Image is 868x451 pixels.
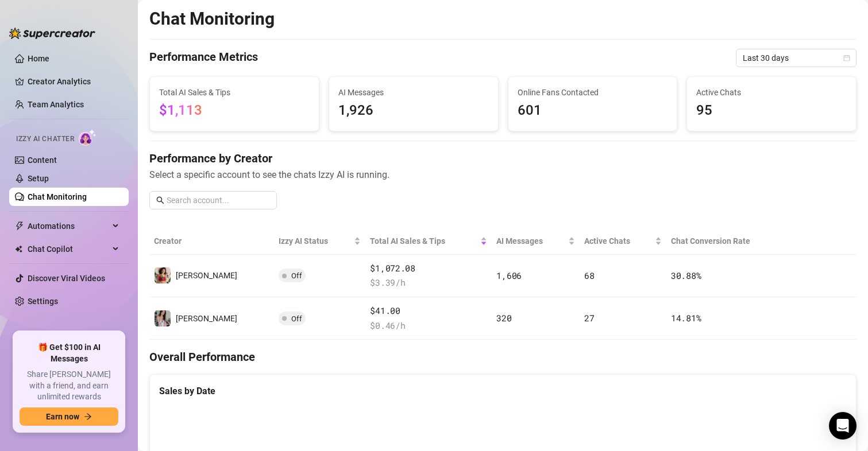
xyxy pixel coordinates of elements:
a: Chat Monitoring [28,192,87,201]
input: Search account... [167,194,270,207]
span: calendar [843,55,850,61]
img: logo-BBDzfeDw.svg [9,28,95,39]
span: 320 [496,312,511,324]
a: Creator Analytics [28,72,119,91]
span: AI Messages [496,235,565,247]
h4: Performance by Creator [149,150,857,166]
span: Last 30 days [743,49,850,67]
img: Chat Copilot [15,245,22,253]
span: 14.81 % [671,312,701,324]
th: Active Chats [580,228,666,255]
span: Off [291,271,302,280]
span: 95 [696,100,847,122]
span: 🎁 Get $100 in AI Messages [20,342,118,364]
div: Open Intercom Messenger [829,412,857,440]
span: AI Messages [338,86,489,99]
div: Sales by Date [159,384,847,398]
h2: Chat Monitoring [149,8,275,30]
span: Select a specific account to see the chats Izzy AI is running. [149,168,857,182]
span: 68 [584,270,594,281]
span: Online Fans Contacted [518,86,668,99]
span: 27 [584,312,594,324]
th: Chat Conversion Rate [666,228,786,255]
a: Content [28,155,57,165]
span: [PERSON_NAME] [176,271,237,280]
a: Discover Viral Videos [28,274,105,283]
span: Active Chats [696,86,847,99]
a: Setup [28,174,49,183]
span: 1,606 [496,270,522,281]
span: Earn now [46,412,79,421]
a: Team Analytics [28,100,84,109]
img: maki [155,267,171,283]
th: Total AI Sales & Tips [365,228,492,255]
span: Chat Copilot [28,240,109,258]
span: Izzy AI Chatter [16,134,74,145]
th: Izzy AI Status [274,228,365,255]
span: $1,072.08 [370,262,487,275]
span: Total AI Sales & Tips [370,235,478,247]
span: 1,926 [338,100,489,122]
span: 30.88 % [671,270,701,281]
span: arrow-right [84,413,92,421]
h4: Overall Performance [149,349,857,365]
h4: Performance Metrics [149,49,258,67]
span: 601 [518,100,668,122]
span: Total AI Sales & Tips [159,86,310,99]
img: AI Chatter [79,129,97,146]
span: Izzy AI Status [279,235,352,247]
span: Active Chats [584,235,653,247]
span: Off [291,314,302,323]
th: Creator [149,228,274,255]
span: Share [PERSON_NAME] with a friend, and earn unlimited rewards [20,369,118,403]
img: Maki [155,310,171,326]
span: $1,113 [159,102,202,118]
a: Home [28,54,49,63]
span: search [156,196,164,204]
span: $ 0.46 /h [370,319,487,333]
span: $ 3.39 /h [370,276,487,290]
span: $41.00 [370,304,487,318]
span: [PERSON_NAME] [176,314,237,323]
span: thunderbolt [15,221,24,231]
a: Settings [28,297,58,306]
button: Earn nowarrow-right [20,407,118,426]
th: AI Messages [492,228,579,255]
span: Automations [28,217,109,235]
